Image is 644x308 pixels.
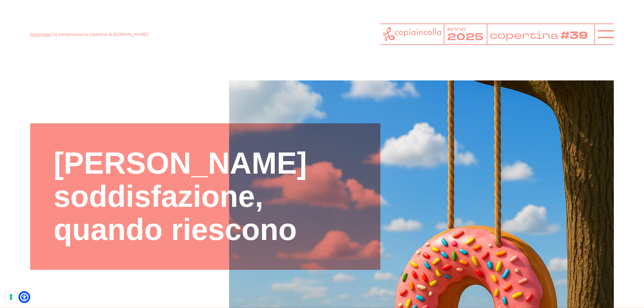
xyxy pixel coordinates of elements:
[20,293,29,301] a: Open Accessibility Menu
[30,32,51,37] a: homepage
[5,291,17,303] button: Le tue preferenze relative al consenso per le tecnologie di tracciamento
[489,28,560,42] tspan: copertina
[447,30,483,44] tspan: 2025
[54,147,357,246] h1: [PERSON_NAME] soddisfazione, quando riescono
[562,28,591,43] tspan: #39
[447,25,466,33] tspan: anno
[54,32,148,37] span: la trentanovesima copertina di [DOMAIN_NAME]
